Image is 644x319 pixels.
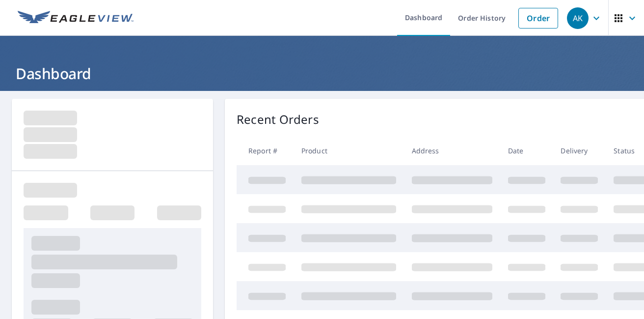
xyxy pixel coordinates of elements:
[553,136,606,165] th: Delivery
[12,63,632,84] h1: Dashboard
[237,111,319,128] p: Recent Orders
[404,136,500,165] th: Address
[237,136,294,165] th: Report #
[518,8,558,29] a: Order
[567,7,589,29] div: AK
[500,136,553,165] th: Date
[18,11,134,26] img: EV Logo
[294,136,404,165] th: Product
